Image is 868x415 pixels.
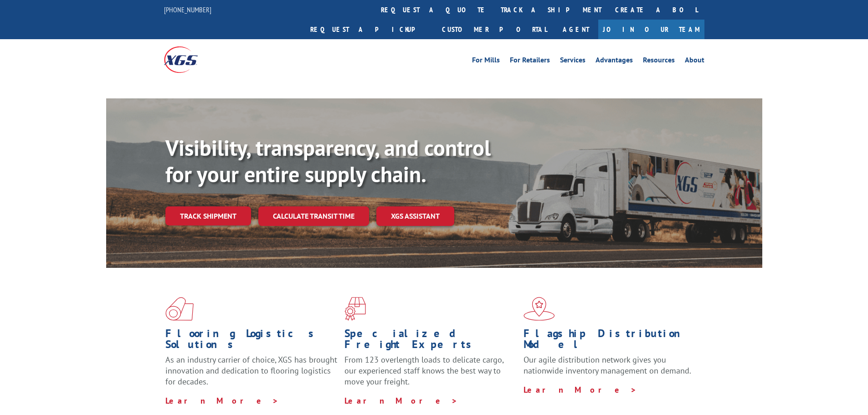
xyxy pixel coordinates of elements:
[472,56,500,67] a: For Mills
[510,56,550,67] a: For Retailers
[596,56,633,67] a: Advantages
[643,56,675,67] a: Resources
[344,354,517,395] p: From 123 overlength loads to delicate cargo, our experienced staff knows the best way to move you...
[165,297,194,321] img: xgs-icon-total-supply-chain-intelligence-red
[344,395,458,406] a: Learn More >
[560,56,586,67] a: Services
[344,328,517,354] h1: Specialized Freight Experts
[524,354,691,376] span: Our agile distribution network gives you nationwide inventory management on demand.
[258,206,369,226] a: Calculate transit time
[598,20,704,39] a: Join Our Team
[165,395,279,406] a: Learn More >
[554,20,598,39] a: Agent
[165,354,337,387] span: As an industry carrier of choice, XGS has brought innovation and dedication to flooring logistics...
[376,206,454,226] a: XGS ASSISTANT
[344,297,366,321] img: xgs-icon-focused-on-flooring-red
[165,206,251,225] a: Track shipment
[164,5,211,14] a: [PHONE_NUMBER]
[303,20,435,39] a: Request a pickup
[435,20,554,39] a: Customer Portal
[524,297,555,321] img: xgs-icon-flagship-distribution-model-red
[165,328,338,354] h1: Flooring Logistics Solutions
[524,384,637,395] a: Learn More >
[685,56,704,67] a: About
[524,328,696,354] h1: Flagship Distribution Model
[165,133,491,188] b: Visibility, transparency, and control for your entire supply chain.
